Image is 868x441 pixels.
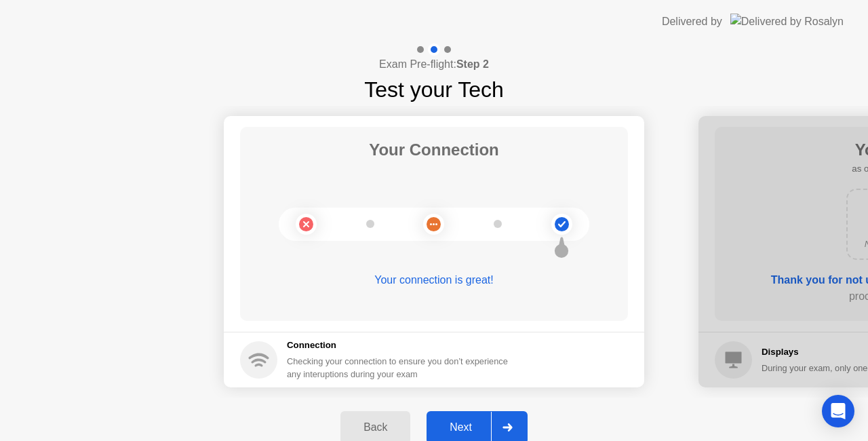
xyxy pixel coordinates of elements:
h5: Connection [287,339,516,352]
div: Next [431,421,491,434]
h1: Your Connection [369,138,499,162]
div: Your connection is great! [240,272,628,288]
div: Checking your connection to ensure you don’t experience any interuptions during your exam [287,355,516,381]
div: Delivered by [662,14,722,30]
h4: Exam Pre-flight: [379,56,489,73]
b: Step 2 [456,58,489,70]
div: Back [344,421,406,434]
div: Open Intercom Messenger [822,395,854,427]
img: Delivered by Rosalyn [730,14,844,29]
h1: Test your Tech [364,73,504,106]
